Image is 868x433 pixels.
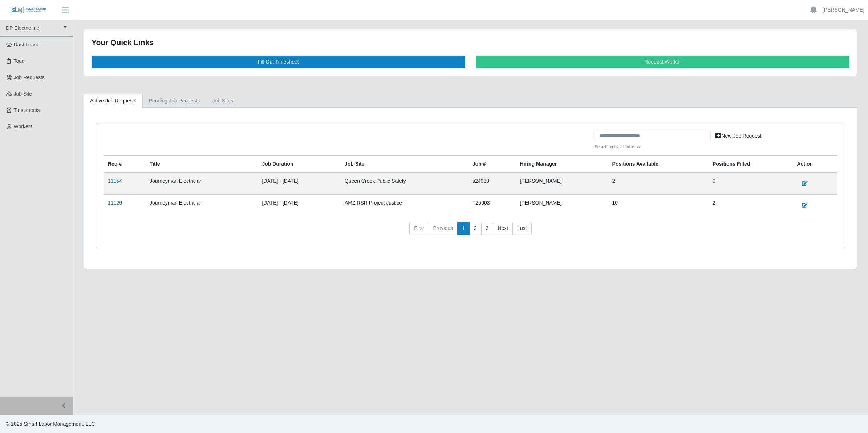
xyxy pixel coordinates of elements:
[468,156,516,173] th: Job #
[608,195,708,216] td: 10
[340,156,468,173] th: job site
[145,173,257,195] td: Journeyman Electrician
[516,173,608,195] td: [PERSON_NAME]
[457,222,470,235] a: 1
[84,94,143,108] a: Active Job Requests
[14,91,32,97] span: job site
[14,58,25,64] span: Todo
[516,195,608,216] td: [PERSON_NAME]
[340,195,468,216] td: AMZ RSR Project Justice
[595,144,711,150] small: Searching by all columns
[469,222,482,235] a: 2
[145,195,257,216] td: Journeyman Electrician
[708,173,793,195] td: 0
[257,173,340,195] td: [DATE] - [DATE]
[10,6,46,14] img: SLM Logo
[793,156,837,173] th: Action
[468,173,516,195] td: s24030
[14,74,45,80] span: Job Requests
[340,173,468,195] td: Queen Creek Public Safety
[493,222,513,235] a: Next
[143,94,206,108] a: Pending Job Requests
[476,56,850,68] a: Request Worker
[206,94,240,108] a: job sites
[711,130,766,142] a: New Job Request
[608,173,708,195] td: 2
[92,37,849,48] div: Your Quick Links
[257,195,340,216] td: [DATE] - [DATE]
[708,156,793,173] th: Positions Filled
[104,222,837,241] nav: pagination
[104,156,145,173] th: Req #
[14,124,33,129] span: Workers
[516,156,608,173] th: Hiring Manager
[92,56,465,68] a: Fill Out Timesheet
[608,156,708,173] th: Positions Available
[512,222,531,235] a: Last
[145,156,257,173] th: Title
[708,195,793,216] td: 2
[823,6,864,14] a: [PERSON_NAME]
[6,421,95,427] span: © 2025 Smart Labor Management, LLC
[108,200,122,206] a: 11126
[14,42,39,48] span: Dashboard
[468,195,516,216] td: T25003
[481,222,494,235] a: 3
[14,107,40,113] span: Timesheets
[108,178,122,184] a: 11154
[257,156,340,173] th: Job Duration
